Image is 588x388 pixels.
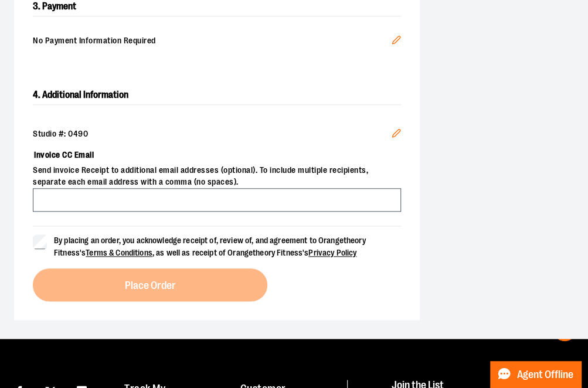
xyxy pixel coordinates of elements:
[33,234,47,249] input: By placing an order, you acknowledge receipt of, review of, and agreement to Orangetheory Fitness...
[54,236,365,257] span: By placing an order, you acknowledge receipt of, review of, and agreement to Orangetheory Fitness...
[382,119,410,151] button: Edit
[382,26,410,57] button: Edit
[33,128,401,140] div: Studio #: 0490
[517,369,573,380] span: Agent Offline
[33,35,392,48] span: No Payment Information Required
[86,248,152,257] a: Terms & Conditions
[33,86,401,105] h2: 4. Additional Information
[490,361,581,388] button: Agent Offline
[308,248,356,257] a: Privacy Policy
[33,165,401,188] span: Send invoice Receipt to additional email addresses (optional). To include multiple recipients, se...
[33,145,401,165] label: Invoice CC Email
